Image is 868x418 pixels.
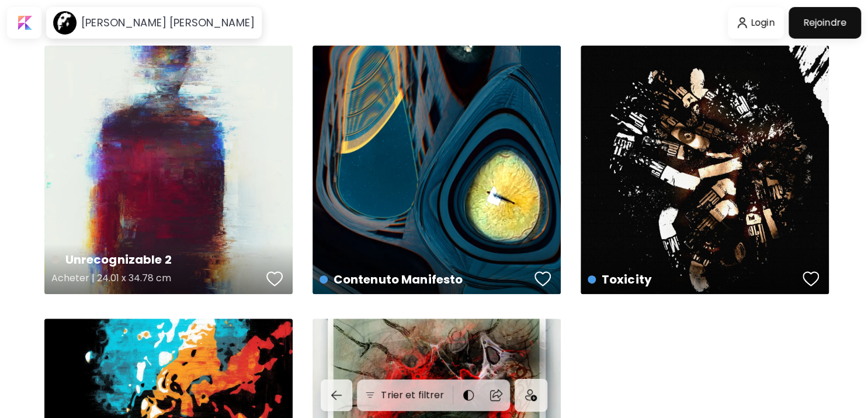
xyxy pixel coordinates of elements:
[44,46,293,294] a: Unrecognizable 2Acheter | 24.01 x 34.78 cmfavoriteshttps://cdn.kaleido.art/CDN/Artwork/54144/Prim...
[51,251,263,268] h4: Unrecognizable 2
[381,388,444,402] h6: Trier et filtrer
[51,268,263,292] h5: Acheter | 24.01 x 34.78 cm
[329,388,343,402] img: back
[321,379,357,411] a: back
[313,46,561,294] a: Contenuto Manifestofavoriteshttps://cdn.kaleido.art/CDN/Artwork/54128/Primary/medium.webp?updated...
[81,16,255,30] h6: [PERSON_NAME] [PERSON_NAME]
[320,271,531,288] h4: Contenuto Manifesto
[525,389,537,401] img: icon
[588,271,799,288] h4: Toxicity
[789,7,861,39] a: Rejoindre
[532,267,554,291] button: favorites
[581,46,829,294] a: Toxicityfavoriteshttps://cdn.kaleido.art/CDN/Artwork/52062/Primary/medium.webp?updated=240353
[321,379,352,411] button: back
[800,267,822,291] button: favorites
[263,267,286,291] button: favorites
